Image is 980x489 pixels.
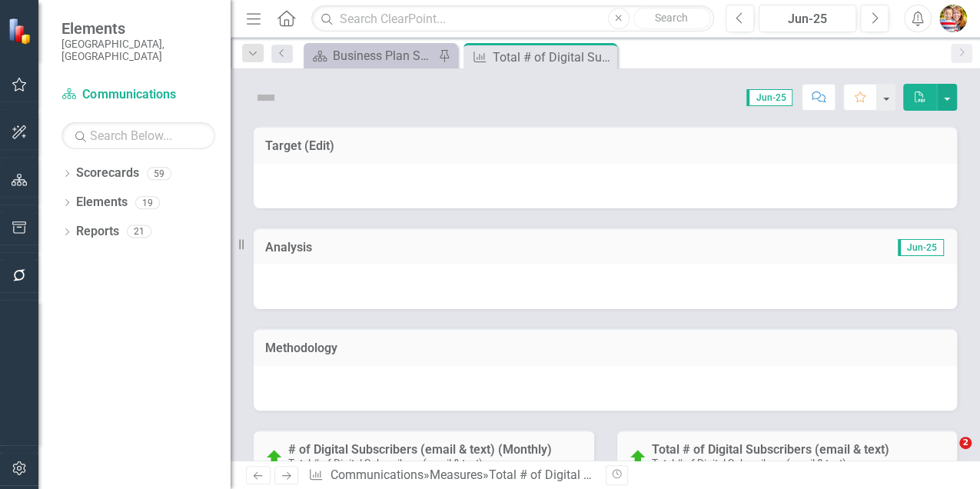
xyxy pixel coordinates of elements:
button: Search [633,8,710,29]
h3: Target (Edit) [265,139,945,153]
h3: Analysis [265,241,603,254]
a: Reports [76,223,119,241]
a: Scorecards [76,165,139,182]
a: Measures [430,467,483,482]
a: Business Plan Status Update [307,46,434,65]
a: Elements [76,194,128,211]
img: Shari Metcalfe [939,5,967,32]
span: Elements [61,19,215,38]
div: 21 [127,225,151,238]
div: 59 [147,167,171,180]
img: Not Defined [254,85,278,110]
h3: Methodology [265,341,945,355]
a: Total # of Digital Subscribers (email & text) [652,442,889,457]
img: On Target [629,448,647,467]
div: Total # of Digital Subscribers (email & text) [493,48,613,67]
a: # of Digital Subscribers (email & text) (Monthly) [288,442,552,457]
input: Search Below... [61,122,215,149]
iframe: Intercom live chat [928,437,965,474]
a: Communications [61,86,215,104]
div: Business Plan Status Update [333,46,434,65]
span: Search [655,12,688,24]
div: Jun-25 [764,10,852,28]
a: Communications [331,467,424,482]
div: » » [308,467,593,484]
span: Jun-25 [746,89,792,106]
div: 19 [135,196,160,209]
span: 2 [959,437,972,449]
small: Total # of Digital Subscribers (email & text) [288,457,483,469]
img: On Target [265,448,284,467]
button: Jun-25 [759,5,857,32]
span: Jun-25 [898,239,944,256]
small: [GEOGRAPHIC_DATA], [GEOGRAPHIC_DATA] [61,38,215,63]
small: Total # of Digital Subscribers (email & text) [652,457,846,469]
img: ClearPoint Strategy [8,17,35,44]
input: Search ClearPoint... [311,5,713,32]
div: Total # of Digital Subscribers (email & text) [489,467,723,482]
